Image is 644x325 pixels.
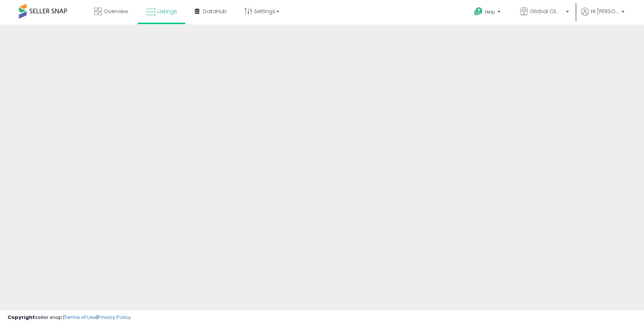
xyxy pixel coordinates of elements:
[474,7,483,16] i: Get Help
[468,1,508,25] a: Help
[530,8,564,15] span: Global Climate Alliance
[158,8,177,15] span: Listings
[98,314,131,321] a: Privacy Policy
[104,8,128,15] span: Overview
[485,9,495,15] span: Help
[581,8,624,25] a: Hi [PERSON_NAME]
[8,314,131,321] div: seller snap | |
[591,8,619,15] span: Hi [PERSON_NAME]
[203,8,227,15] span: DataHub
[8,314,35,321] strong: Copyright
[64,314,96,321] a: Terms of Use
